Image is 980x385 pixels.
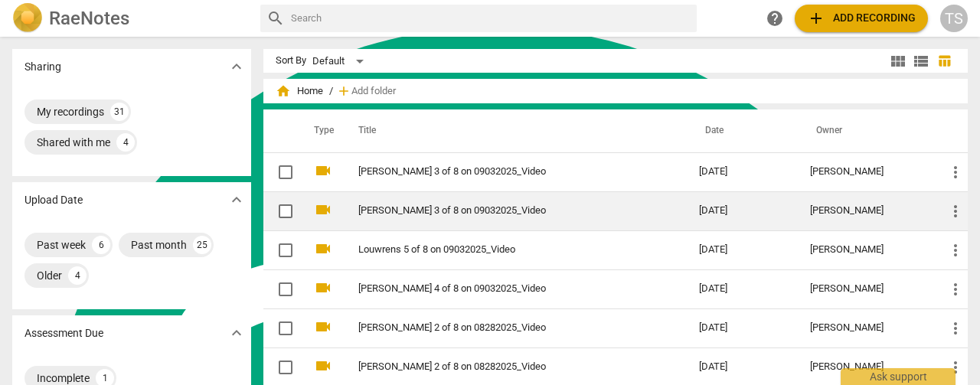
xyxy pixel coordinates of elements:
[841,368,955,385] div: Ask support
[24,192,83,208] p: Upload Date
[687,269,798,308] td: [DATE]
[807,9,916,28] span: Add recording
[687,109,798,152] th: Date
[358,283,644,295] a: [PERSON_NAME] 4 of 8 on 09032025_Video
[351,86,396,97] span: Add folder
[314,357,332,375] span: videocam
[687,308,798,347] td: [DATE]
[37,237,86,253] div: Past week
[227,324,246,342] span: expand_more
[266,9,285,28] span: search
[946,358,965,377] span: more_vert
[227,191,246,209] span: expand_more
[314,279,332,297] span: videocam
[37,268,62,283] div: Older
[340,109,687,152] th: Title
[912,52,930,70] span: view_list
[276,83,323,99] span: Home
[358,361,644,373] a: [PERSON_NAME] 2 of 8 on 08282025_Video
[946,280,965,299] span: more_vert
[312,49,369,73] div: Default
[24,59,61,75] p: Sharing
[889,52,907,70] span: view_module
[276,83,291,99] span: home
[795,5,928,32] button: Upload
[314,162,332,180] span: videocam
[37,104,104,119] div: My recordings
[937,54,952,68] span: table_chart
[329,86,333,97] span: /
[291,6,691,31] input: Search
[940,5,968,32] button: TS
[314,240,332,258] span: videocam
[798,109,934,152] th: Owner
[12,3,248,34] a: LogoRaeNotes
[193,236,211,254] div: 25
[810,166,922,178] div: [PERSON_NAME]
[761,5,789,32] a: Help
[810,244,922,256] div: [PERSON_NAME]
[92,236,110,254] div: 6
[131,237,187,253] div: Past month
[336,83,351,99] span: add
[807,9,825,28] span: add
[933,50,955,73] button: Table view
[302,109,340,152] th: Type
[810,205,922,217] div: [PERSON_NAME]
[687,152,798,191] td: [DATE]
[946,163,965,181] span: more_vert
[225,55,248,78] button: Show more
[910,50,933,73] button: List view
[887,50,910,73] button: Tile view
[687,230,798,269] td: [DATE]
[24,325,103,341] p: Assessment Due
[225,321,248,344] button: Show more
[358,244,644,256] a: Louwrens 5 of 8 on 09032025_Video
[358,166,644,178] a: [PERSON_NAME] 3 of 8 on 09032025_Video
[810,322,922,334] div: [PERSON_NAME]
[946,202,965,220] span: more_vert
[116,133,135,152] div: 4
[314,318,332,336] span: videocam
[227,57,246,76] span: expand_more
[358,205,644,217] a: [PERSON_NAME] 3 of 8 on 09032025_Video
[810,283,922,295] div: [PERSON_NAME]
[37,135,110,150] div: Shared with me
[946,241,965,259] span: more_vert
[12,3,43,34] img: Logo
[766,9,784,28] span: help
[946,319,965,338] span: more_vert
[225,188,248,211] button: Show more
[810,361,922,373] div: [PERSON_NAME]
[358,322,644,334] a: [PERSON_NAME] 2 of 8 on 08282025_Video
[314,201,332,219] span: videocam
[110,103,129,121] div: 31
[68,266,87,285] div: 4
[49,8,129,29] h2: RaeNotes
[276,55,306,67] div: Sort By
[687,191,798,230] td: [DATE]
